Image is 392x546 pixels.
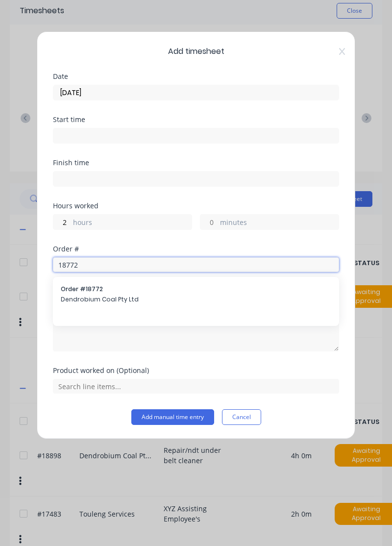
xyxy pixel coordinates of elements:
input: Search line items... [53,379,339,394]
div: Hours worked [53,202,339,209]
span: Add timesheet [53,46,339,57]
input: Search order number... [53,257,339,272]
input: 0 [200,215,218,229]
button: Add manual time entry [131,409,214,425]
label: hours [73,217,192,229]
div: Product worked on (Optional) [53,367,339,374]
span: Dendrobium Coal Pty Ltd [61,295,331,304]
div: Date [53,73,339,80]
div: Order # [53,246,339,252]
div: Start time [53,116,339,123]
div: Finish time [53,159,339,166]
input: 0 [53,215,71,229]
button: Cancel [222,409,261,425]
label: minutes [220,217,339,229]
span: Order # 18772 [61,285,331,294]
